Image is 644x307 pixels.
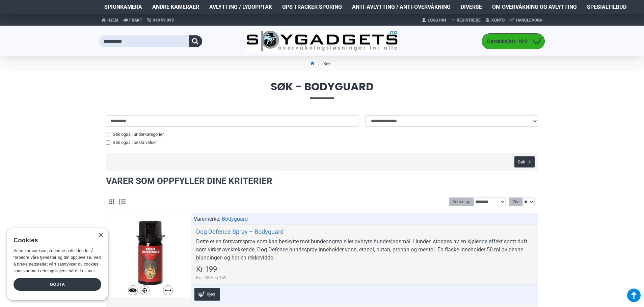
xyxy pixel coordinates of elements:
span: Andre kameraer [152,3,199,11]
label: Vis: [509,197,522,206]
a: Handlevogn [507,15,545,26]
span: Spesialtilbud [587,3,626,11]
a: Dog Defence Spray – Bodyguard [196,228,284,236]
span: Kr 199 [196,266,217,273]
a: Les mer, opens a new window [80,269,95,273]
span: Anti-avlytting / Anti-overvåkning [352,3,451,11]
label: Søk også i underkategorier [106,131,164,138]
div: Dette er en forsvarsspray som kan beskytte mot hundeangrep eller avbryte hundeslagsmål. Hunden st... [196,238,533,262]
label: Sortering: [449,197,474,206]
span: 0 produkt(er) - Kr 0 [482,38,529,45]
span: Diverse [461,3,482,11]
span: Konto [491,17,505,23]
span: Om overvåkning og avlytting [492,3,577,11]
span: Registrere [457,17,481,23]
a: Konto [483,15,507,26]
label: Søk også i beskrivelser [106,139,157,146]
div: Godta [14,278,101,291]
a: Dog Defence Spray – Bodyguard Dog Defence Spray – Bodyguard [106,213,191,298]
button: Søk [514,156,535,167]
a: Logg Inn [419,15,448,26]
span: Handlevogn [516,17,542,23]
div: Close [98,233,103,238]
span: Eks. MVA:Kr 159 [196,275,226,281]
a: Hjem [99,14,121,26]
a: Bodyguard [222,215,248,223]
span: GPS Tracker Sporing [282,3,342,11]
h2: Varer som oppfyller dine kriterier [106,176,538,189]
span: Frakt [129,17,142,23]
span: Spionkamera [104,3,142,11]
span: Søk [518,160,525,164]
span: Hjem [107,17,118,23]
span: 940 99 099 [153,17,174,23]
span: Kjøp [205,292,217,296]
span: Søk - bodyguard [99,81,545,98]
span: Logg Inn [428,17,446,23]
img: SpyGadgets.no [246,30,398,52]
input: Søk også i beskrivelser [106,140,110,145]
input: Søk også i underkategorier [106,132,110,136]
a: Frakt [121,14,144,26]
span: Avlytting / Lydopptak [209,3,272,11]
span: Varemerke: [194,215,220,223]
div: Cookies [14,233,97,248]
span: Vi bruker cookies på denne nettsiden for å forbedre våre tjenester og din opplevelse. Ved å bruke... [14,248,101,273]
a: Registrere [448,15,483,26]
a: 0 produkt(er) - Kr 0 [482,34,544,49]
